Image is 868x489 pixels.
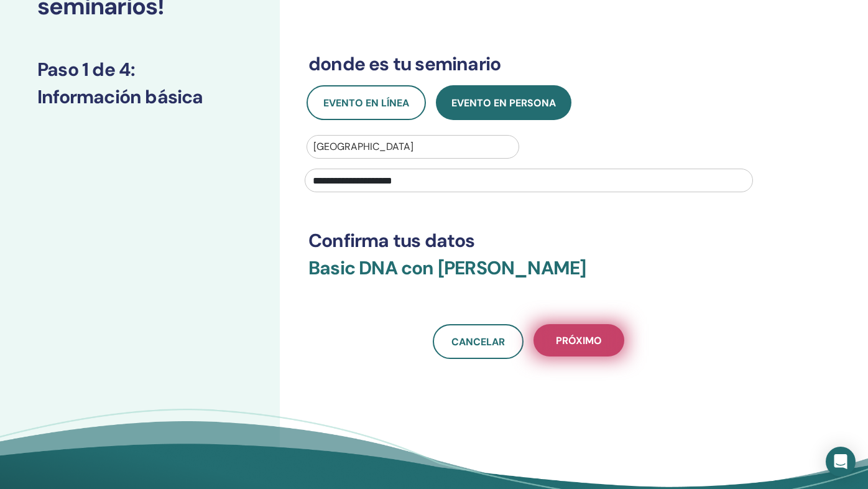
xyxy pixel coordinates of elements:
button: Evento en línea [307,85,426,120]
div: Open Intercom Messenger [826,447,856,477]
button: Evento en persona [436,85,571,120]
button: próximo [533,324,624,356]
h3: Confirma tus datos [308,230,749,252]
h3: Información básica [37,86,242,108]
a: Cancelar [433,324,524,359]
h3: Basic DNA con [PERSON_NAME] [308,257,749,294]
span: Evento en persona [451,96,556,109]
span: próximo [556,334,602,347]
span: Cancelar [451,335,505,348]
h3: donde es tu seminario [308,53,749,75]
span: Evento en línea [323,96,409,109]
h3: Paso 1 de 4 : [37,58,242,81]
